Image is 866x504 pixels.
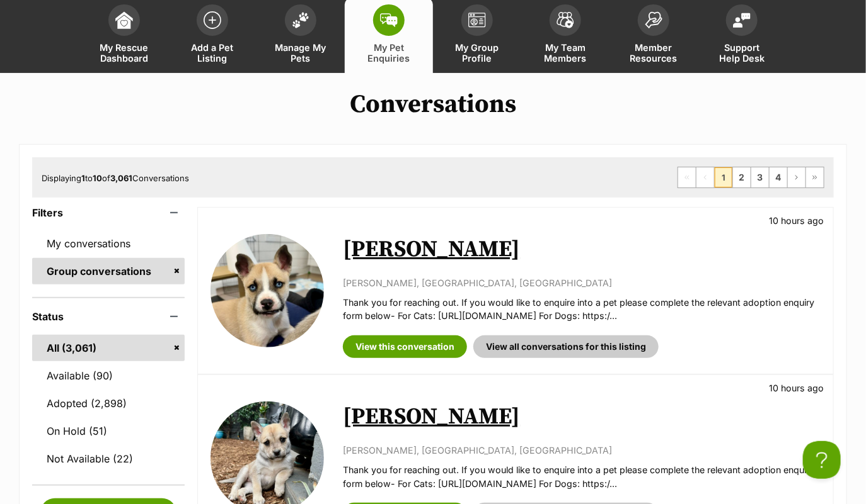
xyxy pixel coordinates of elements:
[449,42,505,64] span: My Group Profile
[32,311,185,322] header: Status
[343,276,821,289] p: [PERSON_NAME], [GEOGRAPHIC_DATA], [GEOGRAPHIC_DATA]
[806,167,824,188] a: Last page
[343,235,520,264] a: [PERSON_NAME]
[769,381,824,395] p: 10 hours ago
[713,42,770,64] span: Support Help Desk
[272,42,329,64] span: Manage My Pets
[184,42,241,64] span: Add a Pet Listing
[380,13,398,27] img: pet-enquiries-icon-7e3ad2cf08bfb03b45e93fb7055b45f3efa6380592205ae92323e6603595dc1f.svg
[696,167,714,188] span: Previous page
[625,42,682,64] span: Member Resources
[678,167,824,188] nav: Pagination
[93,173,102,183] strong: 10
[343,335,467,358] a: View this conversation
[733,167,751,188] a: Page 2
[770,167,787,188] a: Page 4
[292,12,309,28] img: manage-my-pets-icon-02211641906a0b7f246fdf0571729dbe1e7629f14944591b6c1af311fb30b64b.svg
[803,441,841,479] iframe: Help Scout Beacon - Open
[751,167,769,188] a: Page 3
[32,418,185,444] a: On Hold (51)
[343,463,821,490] p: Thank you for reaching out. If you would like to enquire into a pet please complete the relevant ...
[715,167,732,188] span: Page 1
[32,207,185,218] header: Filters
[42,173,189,183] span: Displaying to of Conversations
[32,445,185,472] a: Not Available (22)
[557,12,574,28] img: team-members-icon-5396bd8760b3fe7c0b43da4ab00e1e3bb1a5d9ba89233759b79545d2d3fc5d0d.svg
[32,362,185,389] a: Available (90)
[343,296,821,323] p: Thank you for reaching out. If you would like to enquire into a pet please complete the relevant ...
[32,258,185,284] a: Group conversations
[788,167,805,188] a: Next page
[32,230,185,257] a: My conversations
[645,11,662,28] img: member-resources-icon-8e73f808a243e03378d46382f2149f9095a855e16c252ad45f914b54edf8863c.svg
[537,42,594,64] span: My Team Members
[733,13,751,28] img: help-desk-icon-fdf02630f3aa405de69fd3d07c3f3aa587a6932b1a1747fa1d2bba05be0121f9.svg
[468,13,486,28] img: group-profile-icon-3fa3cf56718a62981997c0bc7e787c4b2cf8bcc04b72c1350f741eb67cf2f40e.svg
[115,11,133,29] img: dashboard-icon-eb2f2d2d3e046f16d808141f083e7271f6b2e854fb5c12c21221c1fb7104beca.svg
[32,335,185,361] a: All (3,061)
[769,214,824,227] p: 10 hours ago
[32,390,185,417] a: Adopted (2,898)
[204,11,221,29] img: add-pet-listing-icon-0afa8454b4691262ce3f59096e99ab1cd57d4a30225e0717b998d2c9b9846f56.svg
[361,42,417,64] span: My Pet Enquiries
[110,173,132,183] strong: 3,061
[473,335,659,358] a: View all conversations for this listing
[211,234,324,347] img: Weyland
[678,167,696,188] span: First page
[343,403,520,431] a: [PERSON_NAME]
[96,42,153,64] span: My Rescue Dashboard
[81,173,85,183] strong: 1
[343,444,821,457] p: [PERSON_NAME], [GEOGRAPHIC_DATA], [GEOGRAPHIC_DATA]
